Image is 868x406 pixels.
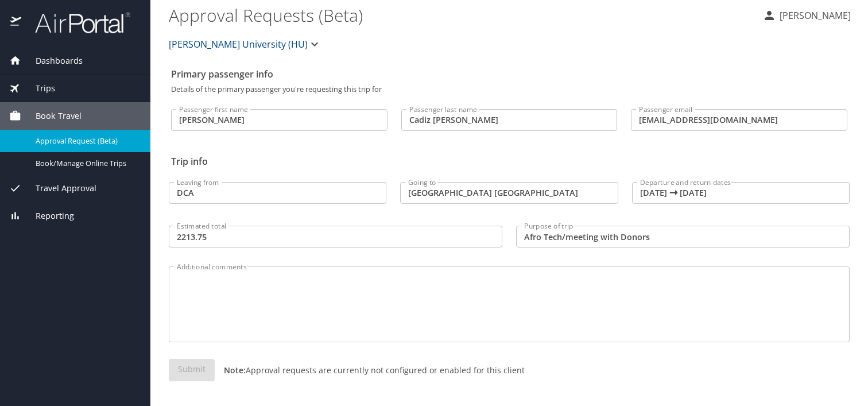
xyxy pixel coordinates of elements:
img: airportal-logo.png [22,11,130,34]
span: Approval Request (Beta) [36,136,137,146]
button: [PERSON_NAME] University (HU) [164,33,326,56]
span: [PERSON_NAME] University (HU) [169,36,308,52]
h2: Trip info [171,152,847,171]
span: Dashboards [21,55,83,67]
span: Reporting [21,210,74,222]
h2: Primary passenger info [171,65,847,83]
p: Approval requests are currently not configured or enabled for this client [215,364,525,376]
span: Trips [21,82,55,95]
strong: Note: [224,365,246,376]
span: Book Travel [21,110,82,122]
span: Travel Approval [21,182,96,195]
img: icon-airportal.png [10,11,22,34]
p: [PERSON_NAME] [776,9,851,22]
button: [PERSON_NAME] [758,5,855,26]
span: Book/Manage Online Trips [36,158,137,169]
p: Details of the primary passenger you're requesting this trip for [171,86,847,93]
